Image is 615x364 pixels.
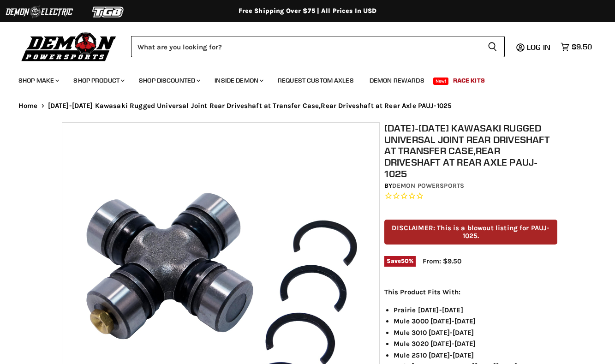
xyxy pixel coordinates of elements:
[384,286,558,298] p: This Product Fits With:
[480,36,505,57] button: Search
[132,71,206,90] a: Shop Discounted
[48,102,452,110] span: [DATE]-[DATE] Kawasaki Rugged Universal Joint Rear Driveshaft at Transfer Case,Rear Driveshaft at...
[271,71,361,90] a: Request Custom Axles
[208,71,269,90] a: Inside Demon
[433,78,449,85] span: New!
[384,256,416,266] span: Save %
[556,40,597,54] a: $9.50
[12,71,65,90] a: Shop Make
[401,257,409,264] span: 50
[394,327,558,338] li: Mule 3010 [DATE]-[DATE]
[527,42,550,52] span: Log in
[394,338,558,349] li: Mule 3020 [DATE]-[DATE]
[12,67,590,90] ul: Main menu
[18,102,38,110] a: Home
[363,71,431,90] a: Demon Rewards
[394,350,558,361] li: Mule 2510 [DATE]-[DATE]
[384,220,558,245] p: DISCLAIMER: This is a blowout listing for PAUJ-1025.
[394,304,558,316] li: Prairie [DATE]-[DATE]
[18,30,119,63] img: Demon Powersports
[384,181,558,191] div: by
[384,122,558,179] h1: [DATE]-[DATE] Kawasaki Rugged Universal Joint Rear Driveshaft at Transfer Case,Rear Driveshaft at...
[131,36,480,57] input: Search
[423,257,461,265] span: From: $9.50
[384,191,558,201] span: Rated 0.0 out of 5 stars 0 reviews
[392,182,464,190] a: Demon Powersports
[446,71,492,90] a: Race Kits
[131,36,505,57] form: Product
[66,71,130,90] a: Shop Product
[74,3,143,21] img: TGB Logo 2
[394,316,558,327] li: Mule 3000 [DATE]-[DATE]
[572,42,592,51] span: $9.50
[5,3,74,21] img: Demon Electric Logo 2
[523,43,556,51] a: Log in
